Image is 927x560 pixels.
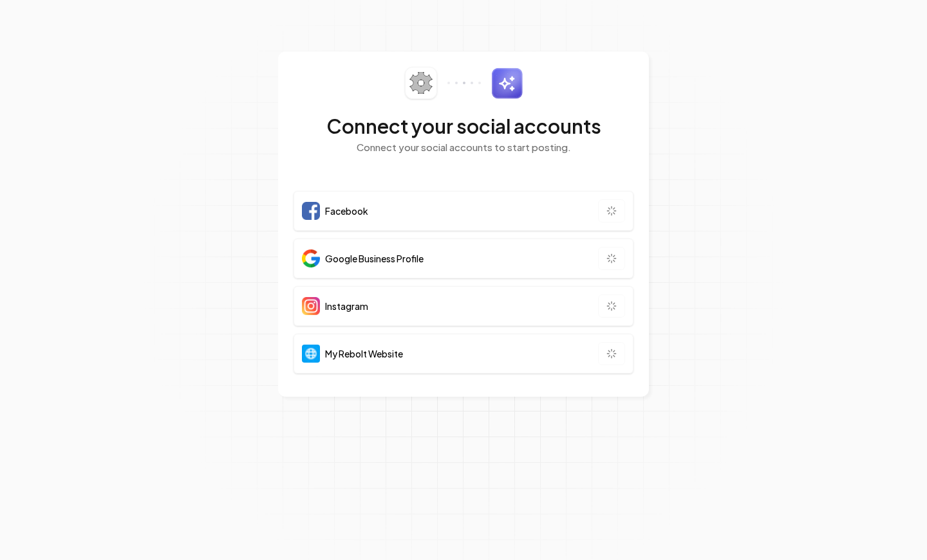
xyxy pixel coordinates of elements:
span: My Rebolt Website [325,347,403,360]
img: Google [302,249,320,267]
img: sparkles.svg [491,68,523,99]
span: Google Business Profile [325,252,424,265]
img: connector-dots.svg [447,82,481,84]
img: Instagram [302,297,320,315]
img: Facebook [302,202,320,220]
p: Connect your social accounts to start posting. [294,140,633,155]
span: Instagram [325,300,368,312]
span: Facebook [325,204,368,217]
img: Website [302,345,320,363]
h2: Connect your social accounts [294,114,633,138]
